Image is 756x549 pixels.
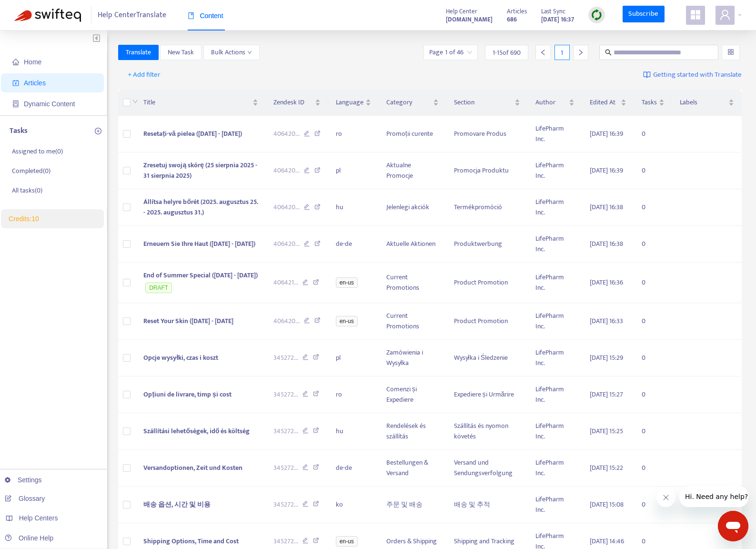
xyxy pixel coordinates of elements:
[379,450,446,487] td: Bestellungen & Versand
[132,99,138,104] span: down
[528,226,582,263] td: LifePharm Inc.
[634,340,672,376] td: 0
[328,189,379,226] td: hu
[379,340,446,376] td: Zamówienia i Wysyłka
[590,202,623,213] span: [DATE] 16:38
[528,303,582,340] td: LifePharm Inc.
[634,376,672,413] td: 0
[446,14,493,25] strong: [DOMAIN_NAME]
[656,488,675,507] iframe: Close message
[643,71,651,79] img: image-link
[590,536,624,547] span: [DATE] 14:46
[634,450,672,487] td: 0
[541,14,574,25] strong: [DATE] 16:37
[328,487,379,523] td: ko
[535,97,566,108] span: Author
[634,303,672,340] td: 0
[642,97,657,108] span: Tasks
[143,196,258,218] span: Állítsa helyre bőrét (2025. augusztus 25. - 2025. augusztus 31.)
[143,238,255,249] span: Erneuern Sie Ihre Haut ([DATE] - [DATE])
[211,47,252,58] span: Bulk Actions
[5,495,45,502] a: Glossary
[643,67,742,82] a: Getting started with Translate
[590,352,623,363] span: [DATE] 15:29
[634,226,672,263] td: 0
[328,450,379,487] td: de-de
[590,315,623,326] span: [DATE] 16:33
[273,202,300,213] span: 406420 ...
[24,100,75,108] span: Dynamic Content
[454,97,513,108] span: Section
[9,215,39,223] a: Credits:10
[336,316,358,326] span: en-us
[328,376,379,413] td: ro
[554,45,570,60] div: 1
[507,6,527,17] span: Articles
[273,353,298,363] span: 345272 ...
[653,70,742,81] span: Getting started with Translate
[5,534,53,542] a: Online Help
[446,90,528,116] th: Section
[540,49,546,56] span: left
[168,47,194,58] span: New Task
[446,303,528,340] td: Product Promotion
[12,59,19,65] span: home
[143,128,242,139] span: Resetați-vă pielea ([DATE] - [DATE])
[98,6,166,24] span: Help Center Translate
[95,128,101,134] span: plus-circle
[446,263,528,303] td: Product Promotion
[379,226,446,263] td: Aktuelle Aktionen
[24,79,46,87] span: Articles
[446,413,528,450] td: Szállítás és nyomon követés
[386,97,431,108] span: Category
[143,315,233,326] span: Reset Your Skin ([DATE] - [DATE]
[12,80,19,86] span: account-book
[379,487,446,523] td: 주문 및 배송
[446,376,528,413] td: Expediere și Urmărire
[379,263,446,303] td: Current Promotions
[266,90,328,116] th: Zendesk ID
[379,413,446,450] td: Rendelések és szállítás
[446,14,493,25] a: [DOMAIN_NAME]
[528,340,582,376] td: LifePharm Inc.
[379,376,446,413] td: Comenzi și Expediere
[634,90,672,116] th: Tasks
[143,389,231,400] span: Opțiuni de livrare, timp și cost
[590,389,623,400] span: [DATE] 15:27
[718,511,748,541] iframe: Button to launch messaging window
[634,116,672,152] td: 0
[188,12,194,19] span: book
[446,226,528,263] td: Produktwerbung
[273,463,298,473] span: 345272 ...
[273,316,300,326] span: 406420 ...
[379,303,446,340] td: Current Promotions
[12,101,19,107] span: container
[273,239,300,249] span: 406420 ...
[493,48,521,58] span: 1 - 15 of 690
[634,413,672,450] td: 0
[679,486,748,507] iframe: Message from company
[336,97,363,108] span: Language
[14,9,81,22] img: Swifteq
[634,189,672,226] td: 0
[623,6,665,23] a: Subscribe
[12,166,50,176] p: Completed ( 0 )
[143,352,218,363] span: Opcje wysyłki, czas i koszt
[528,189,582,226] td: LifePharm Inc.
[273,165,300,176] span: 406420 ...
[528,152,582,189] td: LifePharm Inc.
[605,49,612,56] span: search
[143,97,251,108] span: Title
[273,97,313,108] span: Zendesk ID
[12,146,63,156] p: Assigned to me ( 0 )
[528,450,582,487] td: LifePharm Inc.
[719,9,731,20] span: user
[446,189,528,226] td: Termékpromóció
[143,536,239,547] span: Shipping Options, Time and Cost
[273,389,298,400] span: 345272 ...
[379,152,446,189] td: Aktualne Promocje
[143,462,242,473] span: Versandoptionen, Zeit und Kosten
[528,116,582,152] td: LifePharm Inc.
[634,487,672,523] td: 0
